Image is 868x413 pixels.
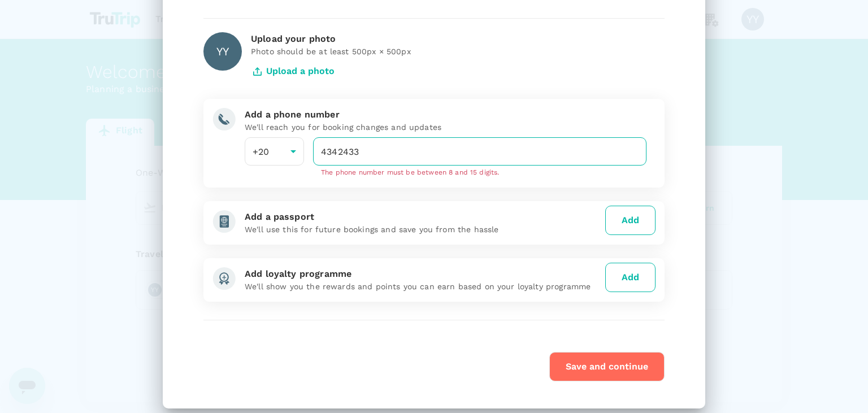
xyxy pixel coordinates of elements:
[245,210,601,224] div: Add a passport
[251,32,665,46] div: Upload your photo
[245,224,601,235] p: We'll use this for future bookings and save you from the hassle
[245,281,601,292] p: We'll show you the rewards and points you can earn based on your loyalty programme
[251,46,665,57] p: Photo should be at least 500px × 500px
[549,352,665,381] button: Save and continue
[313,137,646,166] input: Your phone number
[605,263,656,292] button: Add
[212,267,236,290] img: add-loyalty
[605,206,656,235] button: Add
[212,210,236,233] img: add-passport
[253,146,269,157] span: +20
[212,108,236,131] img: add-phone-number
[251,57,335,85] button: Upload a photo
[321,167,639,179] p: The phone number must be between 8 and 15 digits.
[245,267,601,281] div: Add loyalty programme
[245,121,646,133] p: We'll reach you for booking changes and updates
[245,108,646,121] div: Add a phone number
[245,137,304,166] div: +20
[203,32,242,71] div: YY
